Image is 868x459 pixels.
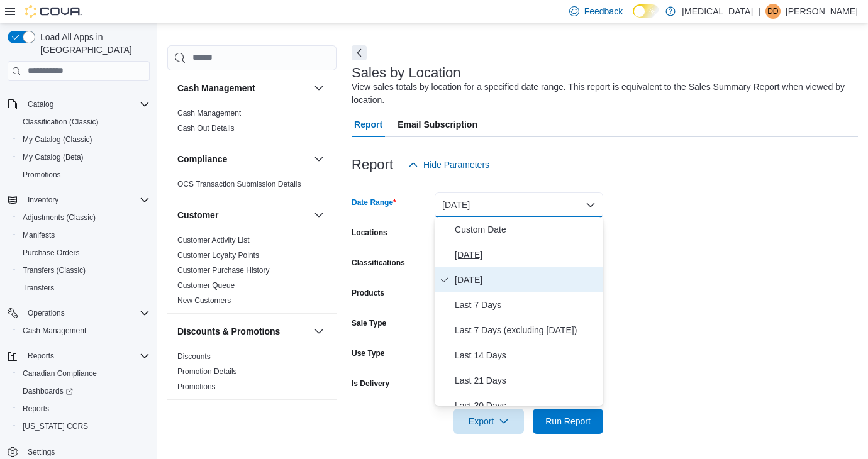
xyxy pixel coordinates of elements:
span: Last 7 Days (excluding [DATE]) [455,323,598,338]
span: Discounts [177,351,211,362]
div: Cash Management [167,106,337,141]
div: View sales totals by location for a specified date range. This report is equivalent to the Sales ... [352,80,852,107]
h3: Discounts & Promotions [177,325,280,338]
label: Classifications [352,258,405,268]
span: Load All Apps in [GEOGRAPHIC_DATA] [35,31,150,56]
span: Custom Date [455,222,598,237]
a: Manifests [18,228,60,243]
button: My Catalog (Classic) [13,131,155,148]
span: Promotions [23,170,61,180]
button: Adjustments (Classic) [13,209,155,226]
span: Catalog [23,97,150,112]
button: Discounts & Promotions [311,324,326,339]
span: My Catalog (Beta) [23,152,84,162]
button: Customer [177,209,309,221]
label: Date Range [352,197,396,207]
a: Promotions [18,167,66,182]
p: [MEDICAL_DATA] [682,4,753,19]
button: My Catalog (Beta) [13,148,155,166]
span: Dd [767,4,778,19]
span: Transfers [18,280,150,296]
button: Export [453,409,524,434]
a: Customer Activity List [177,236,250,245]
span: OCS Transaction Submission Details [177,179,301,189]
span: Transfers [23,283,54,293]
a: Cash Management [18,323,91,338]
button: Reports [13,400,155,418]
button: Purchase Orders [13,244,155,262]
span: Adjustments (Classic) [23,213,96,223]
a: Transfers (Classic) [18,263,91,278]
span: Customer Loyalty Points [177,250,259,260]
span: My Catalog (Classic) [23,135,92,145]
span: Cash Management [177,108,241,118]
a: Cash Management [177,109,241,118]
h3: Sales by Location [352,65,461,80]
span: Canadian Compliance [18,366,150,381]
span: Inventory [23,192,150,207]
span: [US_STATE] CCRS [23,421,88,431]
a: [US_STATE] CCRS [18,419,93,434]
span: Dashboards [18,384,150,399]
span: Operations [23,306,150,321]
span: Export [461,409,516,434]
div: Diego de Azevedo [765,4,781,19]
button: Compliance [177,153,309,165]
span: Email Subscription [398,112,477,137]
a: Canadian Compliance [18,366,102,381]
div: Discounts & Promotions [167,349,337,399]
button: Inventory [3,191,155,209]
span: Inventory [28,195,58,205]
span: Washington CCRS [18,419,150,434]
a: Promotion Details [177,367,237,376]
a: Classification (Classic) [18,114,104,130]
a: Discounts [177,352,211,361]
button: Reports [23,348,59,363]
button: Transfers [13,279,155,297]
button: Reports [3,347,155,365]
span: Reports [18,401,150,416]
label: Is Delivery [352,379,389,389]
a: Transfers [18,280,59,296]
span: Classification (Classic) [18,114,150,130]
span: My Catalog (Classic) [18,132,150,147]
span: Run Report [545,415,591,428]
button: Catalog [3,96,155,113]
button: Customer [311,207,326,223]
span: Manifests [23,230,55,240]
span: Reports [28,351,54,361]
button: Inventory [23,192,64,207]
a: My Catalog (Beta) [18,150,89,165]
a: Customer Purchase History [177,266,270,275]
span: Last 14 Days [455,348,598,363]
h3: Customer [177,209,218,221]
span: Cash Management [18,323,150,338]
span: Canadian Compliance [23,368,97,379]
img: Cova [25,5,82,18]
span: Purchase Orders [18,245,150,260]
a: Adjustments (Classic) [18,210,101,225]
button: Promotions [13,166,155,184]
span: Classification (Classic) [23,117,99,127]
span: Last 30 Days [455,398,598,413]
a: My Catalog (Classic) [18,132,97,147]
span: Transfers (Classic) [23,265,86,275]
a: Cash Out Details [177,124,235,133]
a: New Customers [177,296,231,305]
button: Canadian Compliance [13,365,155,382]
span: Catalog [28,99,53,109]
button: Transfers (Classic) [13,262,155,279]
span: Feedback [584,5,623,18]
button: Cash Management [177,82,309,94]
span: Cash Management [23,326,86,336]
button: Run Report [533,409,603,434]
span: Report [354,112,382,137]
p: | [758,4,760,19]
span: My Catalog (Beta) [18,150,150,165]
a: OCS Transaction Submission Details [177,180,301,189]
button: Cash Management [311,80,326,96]
span: Last 7 Days [455,297,598,312]
div: Customer [167,233,337,313]
a: Reports [18,401,54,416]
